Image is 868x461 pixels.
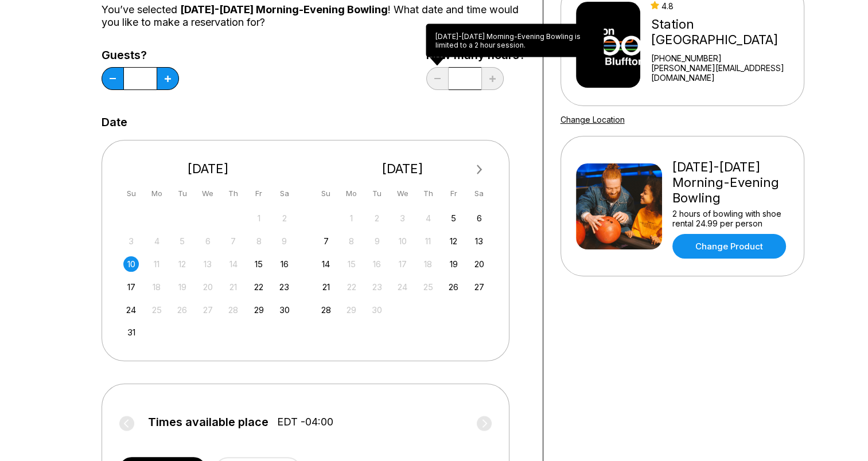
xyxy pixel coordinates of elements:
[174,279,190,295] div: Not available Tuesday, August 19th, 2025
[225,302,241,318] div: Not available Thursday, August 28th, 2025
[251,279,267,295] div: Choose Friday, August 22nd, 2025
[421,186,436,201] div: Th
[369,256,385,272] div: Not available Tuesday, September 16th, 2025
[576,2,641,88] img: Station 300 Bluffton
[174,256,190,272] div: Not available Tuesday, August 12th, 2025
[344,186,359,201] div: Mo
[123,279,139,295] div: Choose Sunday, August 17th, 2025
[180,3,388,15] span: [DATE]-[DATE] Morning-Evening Bowling
[102,116,127,128] label: Date
[123,302,139,318] div: Choose Sunday, August 24th, 2025
[123,325,139,340] div: Choose Sunday, August 31st, 2025
[149,233,165,249] div: Not available Monday, August 4th, 2025
[421,210,436,226] div: Not available Thursday, September 4th, 2025
[672,209,789,228] div: 2 hours of bowling with shoe rental 24.99 per person
[277,279,292,295] div: Choose Saturday, August 23rd, 2025
[251,210,267,226] div: Not available Friday, August 1st, 2025
[651,53,799,63] div: [PHONE_NUMBER]
[344,210,359,226] div: Not available Monday, September 1st, 2025
[200,279,216,295] div: Not available Wednesday, August 20th, 2025
[369,279,385,295] div: Not available Tuesday, September 23rd, 2025
[225,279,241,295] div: Not available Thursday, August 21st, 2025
[277,186,292,201] div: Sa
[395,186,410,201] div: We
[651,17,799,48] div: Station [GEOGRAPHIC_DATA]
[369,186,385,201] div: Tu
[672,159,789,206] div: [DATE]-[DATE] Morning-Evening Bowling
[344,279,359,295] div: Not available Monday, September 22nd, 2025
[277,233,292,249] div: Not available Saturday, August 9th, 2025
[119,161,297,177] div: [DATE]
[200,186,216,201] div: We
[344,256,359,272] div: Not available Monday, September 15th, 2025
[200,233,216,249] div: Not available Wednesday, August 6th, 2025
[369,302,385,318] div: Not available Tuesday, September 30th, 2025
[560,115,625,124] a: Change Location
[369,233,385,249] div: Not available Tuesday, September 9th, 2025
[369,210,385,226] div: Not available Tuesday, September 2nd, 2025
[149,186,165,201] div: Mo
[102,3,526,29] div: You’ve selected ! What date and time would you like to make a reservation for?
[576,163,662,249] img: Friday-Sunday Morning-Evening Bowling
[426,49,526,61] label: How many hours?
[225,186,241,201] div: Th
[200,256,216,272] div: Not available Wednesday, August 13th, 2025
[174,233,190,249] div: Not available Tuesday, August 5th, 2025
[200,302,216,318] div: Not available Wednesday, August 27th, 2025
[123,256,139,272] div: Choose Sunday, August 10th, 2025
[123,233,139,249] div: Not available Sunday, August 3rd, 2025
[148,416,268,428] span: Times available place
[446,256,461,272] div: Choose Friday, September 19th, 2025
[446,233,461,249] div: Choose Friday, September 12th, 2025
[395,210,410,226] div: Not available Wednesday, September 3rd, 2025
[446,279,461,295] div: Choose Friday, September 26th, 2025
[318,256,334,272] div: Choose Sunday, September 14th, 2025
[251,256,267,272] div: Choose Friday, August 15th, 2025
[472,256,487,272] div: Choose Saturday, September 20th, 2025
[314,161,492,177] div: [DATE]
[277,210,292,226] div: Not available Saturday, August 2nd, 2025
[395,256,410,272] div: Not available Wednesday, September 17th, 2025
[317,209,489,318] div: month 2025-09
[149,279,165,295] div: Not available Monday, August 18th, 2025
[174,186,190,201] div: Tu
[149,302,165,318] div: Not available Monday, August 25th, 2025
[651,1,799,11] div: 4.8
[470,161,489,179] button: Next Month
[251,302,267,318] div: Choose Friday, August 29th, 2025
[225,256,241,272] div: Not available Thursday, August 14th, 2025
[446,210,461,226] div: Choose Friday, September 5th, 2025
[421,279,436,295] div: Not available Thursday, September 25th, 2025
[472,186,487,201] div: Sa
[472,210,487,226] div: Choose Saturday, September 6th, 2025
[122,209,294,341] div: month 2025-08
[251,233,267,249] div: Not available Friday, August 8th, 2025
[395,279,410,295] div: Not available Wednesday, September 24th, 2025
[318,302,334,318] div: Choose Sunday, September 28th, 2025
[277,416,333,428] span: EDT -04:00
[651,63,799,83] a: [PERSON_NAME][EMAIL_ADDRESS][DOMAIN_NAME]
[672,234,786,259] a: Change Product
[344,233,359,249] div: Not available Monday, September 8th, 2025
[123,186,139,201] div: Su
[426,24,604,57] div: [DATE]-[DATE] Morning-Evening Bowling is limited to a 2 hour session.
[251,186,267,201] div: Fr
[277,302,292,318] div: Choose Saturday, August 30th, 2025
[174,302,190,318] div: Not available Tuesday, August 26th, 2025
[277,256,292,272] div: Choose Saturday, August 16th, 2025
[225,233,241,249] div: Not available Thursday, August 7th, 2025
[472,279,487,295] div: Choose Saturday, September 27th, 2025
[318,279,334,295] div: Choose Sunday, September 21st, 2025
[318,233,334,249] div: Choose Sunday, September 7th, 2025
[318,186,334,201] div: Su
[421,256,436,272] div: Not available Thursday, September 18th, 2025
[446,186,461,201] div: Fr
[472,233,487,249] div: Choose Saturday, September 13th, 2025
[149,256,165,272] div: Not available Monday, August 11th, 2025
[421,233,436,249] div: Not available Thursday, September 11th, 2025
[102,49,179,61] label: Guests?
[344,302,359,318] div: Not available Monday, September 29th, 2025
[395,233,410,249] div: Not available Wednesday, September 10th, 2025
